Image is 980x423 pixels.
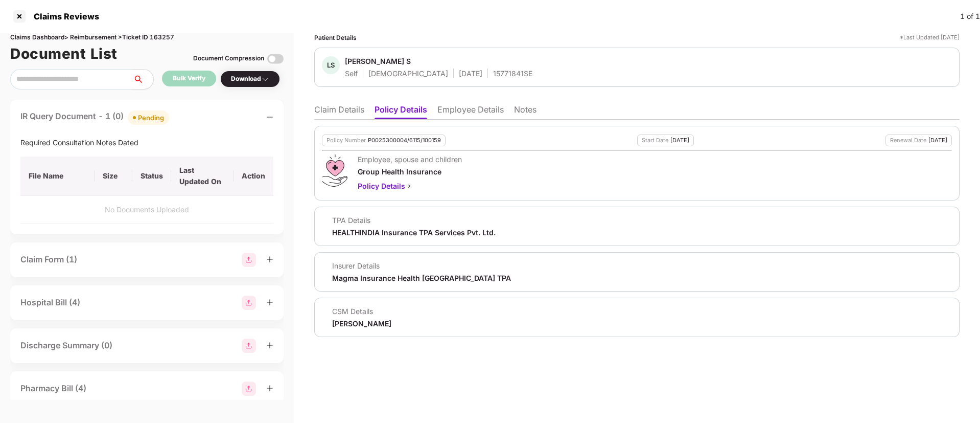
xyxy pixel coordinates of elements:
[332,306,391,316] div: CSM Details
[332,273,511,283] div: Magma Insurance Health [GEOGRAPHIC_DATA] TPA
[332,319,391,328] div: [PERSON_NAME]
[20,110,169,125] div: IR Query Document - 1 (0)
[266,114,273,121] span: minus
[231,74,269,84] div: Download
[493,69,532,78] div: 15771841SE
[332,215,496,225] div: TPA Details
[242,253,256,267] img: svg+xml;base64,PHN2ZyBpZD0iR3JvdXBfMjg4MTMiIGRhdGEtbmFtZT0iR3JvdXAgMjg4MTMiIHhtbG5zPSJodHRwOi8vd3...
[242,339,256,353] img: svg+xml;base64,PHN2ZyBpZD0iR3JvdXBfMjg4MTMiIGRhdGEtbmFtZT0iR3JvdXAgMjg4MTMiIHhtbG5zPSJodHRwOi8vd3...
[928,137,947,144] div: [DATE]
[267,51,284,67] img: svg+xml;base64,PHN2ZyBpZD0iVG9nZ2xlLTMyeDMyIiB4bWxucz0iaHR0cDovL3d3dy53My5vcmcvMjAwMC9zdmciIHdpZH...
[314,33,357,42] div: Patient Details
[960,11,980,22] div: 1 of 1
[132,69,154,90] button: search
[322,56,340,74] div: LS
[266,256,273,263] span: plus
[332,261,511,271] div: Insurer Details
[670,137,689,144] div: [DATE]
[20,157,95,196] th: File Name
[375,104,427,119] li: Policy Details
[514,104,536,119] li: Notes
[345,56,411,66] div: [PERSON_NAME] S
[20,296,80,309] div: Hospital Bill (4)
[368,69,448,78] div: [DEMOGRAPHIC_DATA]
[368,137,441,144] div: P0025300004/6115/100159
[459,69,482,78] div: [DATE]
[261,75,269,83] img: svg+xml;base64,PHN2ZyBpZD0iRHJvcGRvd24tMzJ4MzIiIHhtbG5zPSJodHRwOi8vd3d3LnczLm9yZy8yMDAwL3N2ZyIgd2...
[437,104,504,119] li: Employee Details
[20,382,86,395] div: Pharmacy Bill (4)
[95,157,132,196] th: Size
[20,196,273,224] td: No Documents Uploaded
[266,299,273,306] span: plus
[138,113,164,123] div: Pending
[242,382,256,396] img: svg+xml;base64,PHN2ZyBpZD0iR3JvdXBfMjg4MTMiIGRhdGEtbmFtZT0iR3JvdXAgMjg4MTMiIHhtbG5zPSJodHRwOi8vd3...
[20,137,273,148] div: Required Consultation Notes Dated
[10,33,284,42] div: Claims Dashboard > Reimbursement > Ticket ID 163257
[28,11,99,21] div: Claims Reviews
[358,154,462,164] div: Employee, spouse and children
[345,69,358,78] div: Self
[326,137,366,144] div: Policy Number
[322,154,347,187] img: svg+xml;base64,PHN2ZyB4bWxucz0iaHR0cDovL3d3dy53My5vcmcvMjAwMC9zdmciIHdpZHRoPSI0OS4zMiIgaGVpZ2h0PS...
[132,75,153,83] span: search
[171,157,234,196] th: Last Updated On
[132,157,171,196] th: Status
[234,157,273,196] th: Action
[242,296,256,310] img: svg+xml;base64,PHN2ZyBpZD0iR3JvdXBfMjg4MTMiIGRhdGEtbmFtZT0iR3JvdXAgMjg4MTMiIHhtbG5zPSJodHRwOi8vd3...
[10,42,118,65] h1: Document List
[642,137,668,144] div: Start Date
[173,74,205,83] div: Bulk Verify
[193,54,264,63] div: Document Compression
[20,253,77,266] div: Claim Form (1)
[358,181,462,192] div: Policy Details
[405,182,413,190] img: svg+xml;base64,PHN2ZyBpZD0iQmFjay0yMHgyMCIgeG1sbnM9Imh0dHA6Ly93d3cudzMub3JnLzIwMDAvc3ZnIiB3aWR0aD...
[358,167,462,176] div: Group Health Insurance
[890,137,926,144] div: Renewal Date
[266,342,273,349] span: plus
[266,385,273,392] span: plus
[314,104,364,119] li: Claim Details
[20,339,112,352] div: Discharge Summary (0)
[332,228,496,237] div: HEALTHINDIA Insurance TPA Services Pvt. Ltd.
[900,33,960,42] div: *Last Updated [DATE]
